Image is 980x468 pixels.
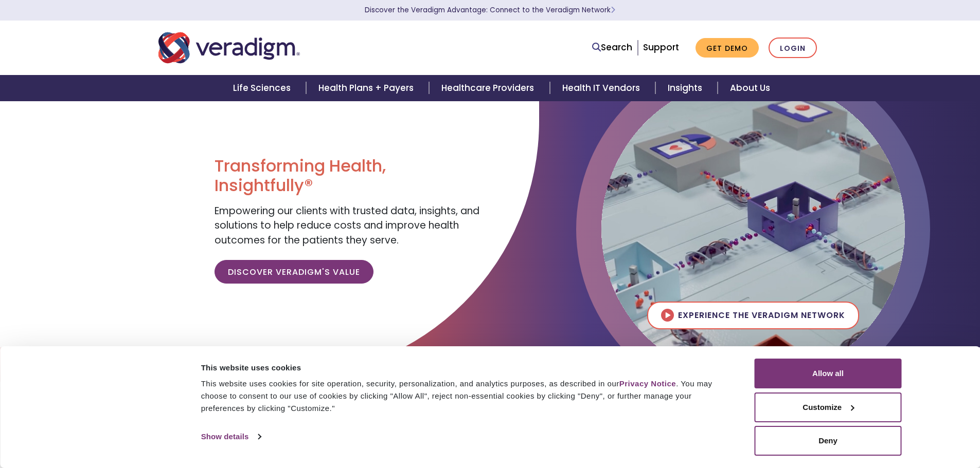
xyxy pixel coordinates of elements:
a: Search [592,41,632,54]
a: About Us [718,75,782,101]
button: Deny [755,426,902,456]
a: Insights [655,75,718,101]
button: Allow all [755,359,902,388]
a: Discover Veradigm's Value [215,260,373,284]
span: Empowering our clients with trusted data, insights, and solutions to help reduce costs and improv... [215,204,479,247]
div: This website uses cookies for site operation, security, personalization, and analytics purposes, ... [201,378,732,415]
a: Health IT Vendors [550,75,655,101]
a: Support [643,41,679,53]
a: Discover the Veradigm Advantage: Connect to the Veradigm NetworkLearn More [365,5,615,15]
button: Customize [755,392,902,422]
a: Healthcare Providers [429,75,549,101]
a: Show details [201,429,261,444]
img: Veradigm logo [158,31,300,65]
h1: Transforming Health, Insightfully® [215,156,482,196]
span: Learn More [611,5,615,15]
a: Login [769,38,817,59]
a: Life Sciences [221,75,306,101]
a: Health Plans + Payers [306,75,429,101]
a: Privacy Notice [619,379,676,388]
div: This website uses cookies [201,362,732,374]
a: Get Demo [696,38,759,58]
